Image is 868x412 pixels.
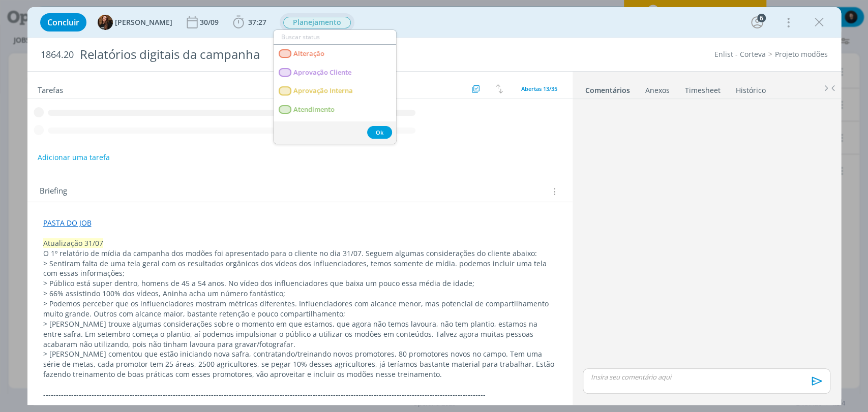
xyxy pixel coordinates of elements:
[230,14,269,30] button: 37:27
[43,299,557,319] p: > Podemos perceber que os influenciadores mostram métricas diferentes. Influenciadores com alcanc...
[248,17,266,27] span: 37:27
[43,390,557,400] p: -------------------------------------------------------------------------------------------------...
[43,278,557,289] p: > Público está super dentro, homens de 45 a 54 anos. No vídeo dos influenciadores que baixa um po...
[367,126,392,139] button: Ok
[43,218,92,228] a: PASTA DO JOB
[200,19,221,26] div: 30/09
[98,15,113,30] img: T
[714,49,766,59] a: Enlist - Corteva
[496,84,503,93] img: arrow-down-up.svg
[40,13,86,31] button: Concluir
[775,49,828,59] a: Projeto modões
[274,30,396,44] input: Buscar status
[735,81,766,96] a: Histórico
[38,83,63,95] span: Tarefas
[40,185,67,198] span: Briefing
[43,238,103,248] span: Atualização 31/07
[283,16,351,29] button: Planejamento
[749,14,765,30] button: 6
[43,259,557,279] p: > Sentiram falta de uma tela geral com os resultados orgânicos dos vídeos dos influenciadores, te...
[645,85,670,96] div: Anexos
[293,50,324,58] span: Alteração
[293,69,351,77] span: Aprovação Cliente
[43,289,557,299] p: > 66% assistindo 100% dos vídeos, Aninha acha um número fantástico;
[76,42,496,67] div: Relatórios digitais da campanha
[684,81,721,96] a: Timesheet
[43,248,557,259] p: O 1º relatório de mídia da campanha dos modões foi apresentado para o cliente no dia 31/07. Segue...
[41,49,74,60] span: 1864.20
[115,19,172,26] span: [PERSON_NAME]
[37,148,110,167] button: Adicionar uma tarefa
[585,81,631,96] a: Comentários
[273,29,397,144] ul: Planejamento
[757,14,766,22] div: 6
[293,106,335,114] span: Atendimento
[521,85,557,92] span: Abertas 13/35
[98,15,172,30] button: T[PERSON_NAME]
[43,349,557,379] p: > [PERSON_NAME] comentou que estão iniciando nova safra, contratando/treinando novos promotores, ...
[43,319,557,350] p: > [PERSON_NAME] trouxe algumas considerações sobre o momento em que estamos, que agora não temos ...
[47,18,79,26] span: Concluir
[283,17,351,28] span: Planejamento
[27,7,841,405] div: dialog
[293,87,353,95] span: Aprovação Interna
